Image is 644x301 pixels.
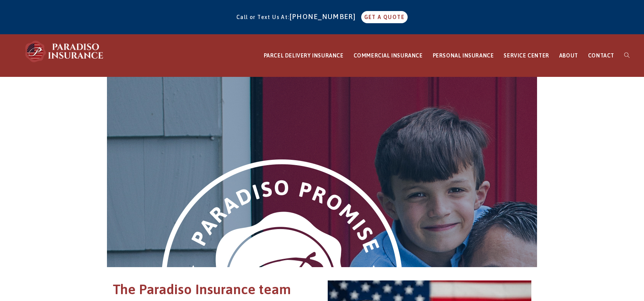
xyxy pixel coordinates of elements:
[499,35,554,77] a: SERVICE CENTER
[354,53,423,59] span: COMMERCIAL INSURANCE
[264,53,344,59] span: PARCEL DELIVERY INSURANCE
[554,35,583,77] a: ABOUT
[349,35,428,77] a: COMMERCIAL INSURANCE
[290,13,360,21] a: [PHONE_NUMBER]
[259,35,349,77] a: PARCEL DELIVERY INSURANCE
[559,53,578,59] span: ABOUT
[236,14,290,20] span: Call or Text Us At:
[361,11,408,23] a: GET A QUOTE
[433,53,494,59] span: PERSONAL INSURANCE
[583,35,619,77] a: CONTACT
[23,40,107,63] img: Paradiso Insurance
[588,53,614,59] span: CONTACT
[504,53,549,59] span: SERVICE CENTER
[428,35,499,77] a: PERSONAL INSURANCE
